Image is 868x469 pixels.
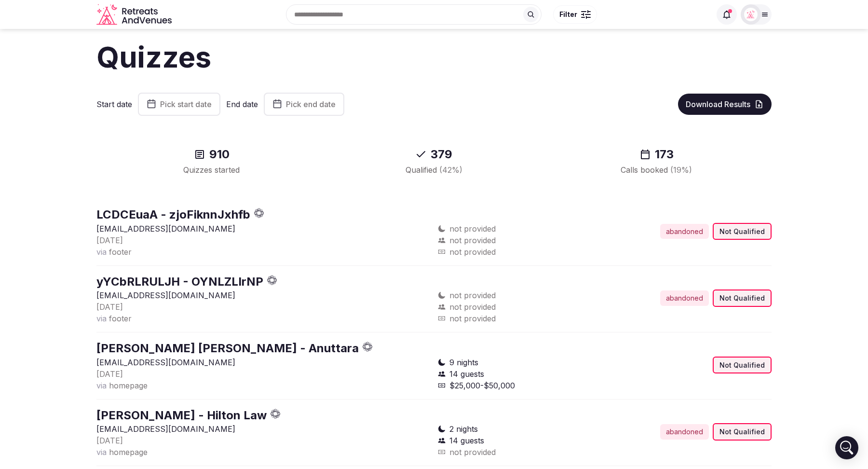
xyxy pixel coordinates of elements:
div: 173 [557,147,756,162]
span: via [96,314,107,323]
span: via [96,447,107,457]
div: abandoned [660,424,709,440]
a: yYCbRLRULJH - OYNLZLIrNP [96,275,263,289]
span: footer [109,314,132,323]
img: Matt Grant Oakes [744,8,758,21]
button: Download Results [678,94,772,115]
span: via [96,381,107,390]
span: homepage [109,381,148,390]
div: Not Qualified [713,423,772,441]
div: not provided [438,313,601,324]
button: [DATE] [96,368,123,380]
p: [EMAIL_ADDRESS][DOMAIN_NAME] [96,223,430,234]
span: ( 19 %) [670,165,692,175]
p: [EMAIL_ADDRESS][DOMAIN_NAME] [96,423,430,435]
span: 2 nights [449,423,478,435]
span: footer [109,247,132,257]
span: not provided [449,234,496,246]
div: abandoned [660,224,709,239]
span: via [96,247,107,257]
a: Visit the homepage [96,4,174,26]
button: Pick start date [138,93,220,116]
button: yYCbRLRULJH - OYNLZLIrNP [96,274,263,290]
button: [PERSON_NAME] - Hilton Law [96,407,267,424]
span: Pick start date [160,99,212,109]
div: Calls booked [557,164,756,176]
div: 910 [112,147,311,162]
label: End date [226,99,258,110]
span: ( 42 %) [439,165,462,175]
span: Filter [559,10,577,19]
div: not provided [438,246,601,258]
a: [PERSON_NAME] [PERSON_NAME] - Anuttara [96,341,359,355]
span: [DATE] [96,436,123,445]
span: 9 nights [449,357,478,368]
button: Filter [553,5,597,24]
div: abandoned [660,290,709,306]
div: $25,000-$50,000 [438,380,601,391]
h1: Quizzes [96,37,772,77]
div: Qualified [334,164,533,176]
span: homepage [109,447,148,457]
a: LCDCEuaA - zjoFiknnJxhfb [96,207,250,221]
button: [DATE] [96,301,123,313]
p: [EMAIL_ADDRESS][DOMAIN_NAME] [96,357,430,368]
div: Quizzes started [112,164,311,176]
button: [PERSON_NAME] [PERSON_NAME] - Anuttara [96,340,359,357]
span: 14 guests [449,435,484,446]
button: [DATE] [96,435,123,446]
span: [DATE] [96,369,123,379]
span: 14 guests [449,368,484,380]
div: Not Qualified [713,290,772,307]
span: not provided [449,290,496,301]
div: Open Intercom Messenger [835,436,858,459]
button: [DATE] [96,234,123,246]
span: not provided [449,223,496,234]
span: Pick end date [286,99,336,109]
div: 379 [334,147,533,162]
label: Start date [96,99,132,110]
button: LCDCEuaA - zjoFiknnJxhfb [96,207,250,223]
span: Download Results [686,99,750,109]
div: Not Qualified [713,223,772,240]
span: not provided [449,301,496,313]
span: [DATE] [96,302,123,312]
a: [PERSON_NAME] - Hilton Law [96,408,267,422]
span: [DATE] [96,235,123,245]
p: [EMAIL_ADDRESS][DOMAIN_NAME] [96,290,430,301]
button: Pick end date [264,93,344,116]
div: not provided [438,446,601,458]
svg: Retreats and Venues company logo [96,4,174,26]
div: Not Qualified [713,357,772,374]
